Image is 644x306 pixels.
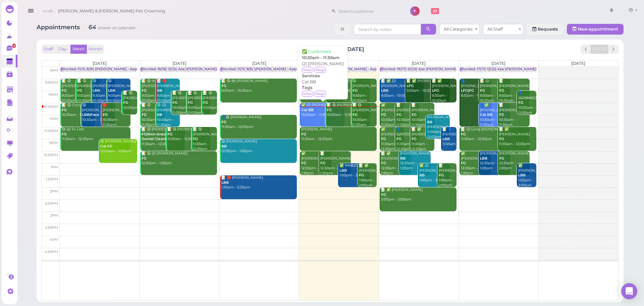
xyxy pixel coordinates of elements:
div: ✅ (2) [PERSON_NAME] 10:30am - 11:30am [301,103,344,118]
div: [PERSON_NAME] 12:30pm - 1:30pm [480,151,510,171]
b: FG [62,108,67,112]
div: ✅ [PERSON_NAME] 1:00pm - 2:00pm [518,163,536,188]
span: Miso [302,67,313,73]
b: FG [439,173,444,177]
div: 📝 😋 [PERSON_NAME] 11:30am - 12:30pm [167,127,211,142]
div: 📝 😋 [PERSON_NAME] 9:30am - 10:30am [61,79,85,103]
div: 📝 😋 [PERSON_NAME] 11:30am - 12:30pm [141,127,185,147]
span: Miso [302,91,313,97]
small: shown on calendar [98,26,136,30]
b: LFG [432,88,439,93]
button: Week [70,45,87,54]
div: 👤😋 [PERSON_NAME] 11:00am - 12:00pm [221,115,297,130]
div: 📝 ✅ [PERSON_NAME] 2:00pm - 3:00pm [381,187,457,202]
div: [PERSON_NAME] 11:30am - 12:30pm [301,127,377,142]
b: FG [499,137,504,141]
b: FG [412,137,417,141]
div: ✅ (2) [PERSON_NAME] 1:00pm - 2:00pm [419,163,449,183]
b: Services [302,73,320,78]
b: FG [353,88,358,93]
div: 👤6267235155 11:30am - 12:30pm [396,127,419,151]
div: 📝 [PERSON_NAME] 9:30am - 10:30am [499,79,529,103]
b: FG [412,113,417,117]
div: 📝 ✅ [PERSON_NAME] 12:30pm - 1:30pm [381,151,411,176]
b: FG [167,132,172,136]
div: 😋 (2) Tu Lien 11:30am - 12:30pm [61,127,130,142]
i: 64 [85,24,136,31]
b: BB [157,88,162,93]
div: 📝 ✅ [PERSON_NAME] 9:30am - 10:30am [432,79,456,103]
span: [DATE] [93,61,107,66]
b: FG [62,132,67,136]
span: 4pm [50,237,58,242]
b: FG [480,88,485,93]
div: 📝 😋 (8) [PERSON_NAME] 9:30am - 10:30am [221,79,297,93]
h2: [DATE] – [DATE] [321,45,364,53]
button: New appointment [567,24,624,35]
b: LFG [407,84,414,88]
div: 📝 🛑 [PERSON_NAME] 9:30am - 10:30am [157,79,180,103]
button: next [608,45,619,54]
b: FG [499,113,504,117]
div: 📝 ✅ [PERSON_NAME] 11:30am - 12:30pm [499,127,536,147]
div: 🛑 [PERSON_NAME] 10:30am - 11:30am [102,103,130,127]
b: LBB [480,156,487,161]
div: 📝 ✅ [PERSON_NAME] 9:30am - 10:30am [406,79,450,93]
b: FG|Non-Anesthesia Dental Cleaning [142,132,176,141]
span: 1:30pm [46,177,58,181]
b: FG [461,132,466,136]
b: FG [142,113,147,117]
div: 👤✅ [PHONE_NUMBER] 10:30am - 11:30am [480,103,510,127]
b: FG [62,88,67,93]
b: LBB [518,173,526,177]
b: BB [221,144,227,148]
div: 📝 😋 [PERSON_NAME] 10:00am - 11:00am [123,91,137,120]
button: Month [87,45,104,54]
div: 👤5629868232 10:00am - 11:00am [518,91,536,115]
div: ✅ [PERSON_NAME] 11:30am - 12:30pm [381,127,404,151]
div: 📝 👤[PERSON_NAME] 11:30am - 12:30pm [442,127,457,157]
div: (2) [PERSON_NAME] [302,61,344,73]
b: FG [381,113,386,117]
b: LBB [442,137,450,141]
span: 9am [50,68,58,73]
div: 📝 [PERSON_NAME] 10:30am - 11:30am [396,103,419,127]
span: [DATE] [491,61,505,66]
div: 😋 [PERSON_NAME] 9:30am - 10:30am [92,79,115,103]
b: FG [320,161,325,165]
b: FG [381,161,386,165]
div: [PERSON_NAME] 12:30pm - 1:30pm [499,151,529,171]
span: [DATE] [252,61,266,66]
b: BB [427,120,432,124]
div: 😋 [PERSON_NAME] 9:30am - 10:30am [108,79,131,103]
div: 📝 😋 Coco 10:30am - 11:30am [61,103,95,118]
input: Search customer [336,6,401,16]
b: BB [400,156,406,161]
b: LBB|Face Trim [82,113,108,117]
span: 11:30am [44,129,58,133]
span: 12pm [49,141,58,145]
b: 10:30am - 11:30am [302,55,339,60]
div: 😋 [PERSON_NAME] 12:00pm - 1:00pm [100,139,137,154]
div: 📝 😋 [PERSON_NAME] 10:00am - 11:00am [172,91,195,115]
b: FG [142,88,147,93]
span: 1pm [51,165,58,169]
b: FG [327,108,332,112]
div: Blocked: 18(17) 10(12) Asa [PERSON_NAME] [PERSON_NAME] • Appointment [381,67,517,72]
div: 📝 (2) [PERSON_NAME] 9:30am - 10:30am [480,79,510,103]
b: Tags [302,85,312,90]
b: LBB [381,88,388,93]
b: FG [221,84,226,88]
b: FG [353,113,358,117]
b: FG [221,120,226,124]
div: [PERSON_NAME] 12:30pm - 1:30pm [400,151,430,171]
div: Blocked: 17(17) 12(12) Asa [PERSON_NAME] [PERSON_NAME] • Appointment [461,67,596,72]
b: Cat FG [100,144,112,148]
div: ✅ [PERSON_NAME] 12:30pm - 1:30pm [461,151,491,176]
b: Cat BB [301,108,314,112]
span: [DATE] [412,61,426,66]
div: 📝 [PERSON_NAME] 10:30am - 11:30am [411,103,434,127]
span: All Categories [444,27,473,32]
span: All Staff [487,27,503,32]
a: Requests [527,24,563,35]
